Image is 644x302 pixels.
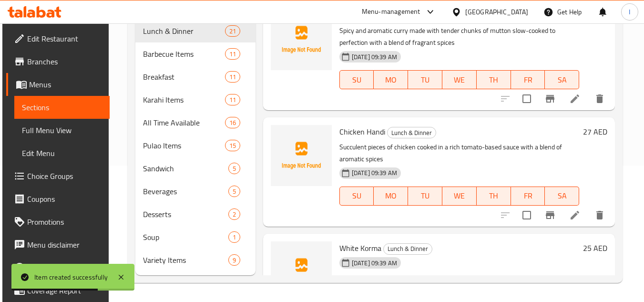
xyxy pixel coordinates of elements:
[225,50,240,59] span: 11
[143,254,228,266] div: Variety Items
[339,241,381,255] span: White Korma
[143,163,228,174] div: Sandwich
[408,187,442,206] button: TU
[271,9,332,70] img: Mutton Handi
[517,205,537,225] span: Select to update
[545,70,579,89] button: SA
[228,254,240,266] div: items
[412,73,439,87] span: TU
[143,140,225,151] span: Pulao Items
[135,42,255,65] div: Barbecue Items11
[339,25,579,49] p: Spicy and aromatic curry made with tender chunks of mutton slow-cooked to perfection with a blend...
[135,226,255,249] div: Soup1
[480,73,507,87] span: TH
[6,27,110,50] a: Edit Restaurant
[143,94,225,105] div: Karahi Items
[344,73,370,87] span: SU
[378,189,404,203] span: MO
[143,117,225,128] span: All Time Available
[225,25,240,37] div: items
[22,102,102,113] span: Sections
[588,87,611,110] button: delete
[6,187,110,210] a: Coupons
[511,70,545,89] button: FR
[344,189,370,203] span: SU
[446,73,473,87] span: WE
[511,187,545,206] button: FR
[569,93,581,104] a: Edit menu item
[383,243,432,255] div: Lunch & Dinner
[143,25,225,37] span: Lunch & Dinner
[27,170,102,182] span: Choice Groups
[14,96,110,119] a: Sections
[339,141,579,165] p: Succulent pieces of chicken cooked in a rich tomato-based sauce with a blend of aromatic spices
[517,89,537,109] span: Select to update
[412,189,439,203] span: TU
[14,119,110,142] a: Full Menu View
[549,73,575,87] span: SA
[348,168,401,177] span: [DATE] 09:39 AM
[229,233,240,242] span: 1
[143,208,228,220] div: Desserts
[27,262,102,273] span: Upsell
[6,210,110,233] a: Promotions
[27,216,102,228] span: Promotions
[143,71,225,83] div: Breakfast
[225,94,240,105] div: items
[143,231,228,243] span: Soup
[27,33,102,44] span: Edit Restaurant
[515,73,542,87] span: FR
[271,125,332,186] img: Chicken Handi
[569,209,581,221] a: Edit menu item
[27,285,102,296] span: Coverage Report
[477,70,511,89] button: TH
[477,187,511,206] button: TH
[442,187,477,206] button: WE
[539,87,562,110] button: Branch-specific-item
[6,50,110,73] a: Branches
[446,189,473,203] span: WE
[588,204,611,227] button: delete
[442,70,477,89] button: WE
[378,73,404,87] span: MO
[135,180,255,203] div: Beverages5
[229,164,240,173] span: 5
[362,6,420,18] div: Menu-management
[539,204,562,227] button: Branch-specific-item
[545,187,579,206] button: SA
[6,165,110,187] a: Choice Groups
[388,127,436,138] span: Lunch & Dinner
[27,239,102,250] span: Menu disclaimer
[374,70,408,89] button: MO
[135,134,255,157] div: Pulao Items15
[549,189,575,203] span: SA
[6,73,110,96] a: Menus
[22,147,102,159] span: Edit Menu
[387,127,436,138] div: Lunch & Dinner
[143,186,228,197] span: Beverages
[135,203,255,226] div: Desserts2
[135,88,255,111] div: Karahi Items11
[465,7,528,17] div: [GEOGRAPHIC_DATA]
[135,249,255,271] div: Variety Items9
[225,118,240,127] span: 16
[229,256,240,265] span: 9
[583,241,607,255] h6: 25 AED
[229,187,240,196] span: 5
[339,125,385,139] span: Chicken Handi
[408,70,442,89] button: TU
[225,140,240,151] div: items
[384,243,432,254] span: Lunch & Dinner
[6,256,110,279] a: Upsell
[374,187,408,206] button: MO
[27,193,102,205] span: Coupons
[629,7,630,17] span: I
[135,16,255,275] nav: Menu sections
[135,65,255,88] div: Breakfast11
[348,52,401,62] span: [DATE] 09:39 AM
[228,208,240,220] div: items
[135,20,255,42] div: Lunch & Dinner21
[135,111,255,134] div: All Time Available16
